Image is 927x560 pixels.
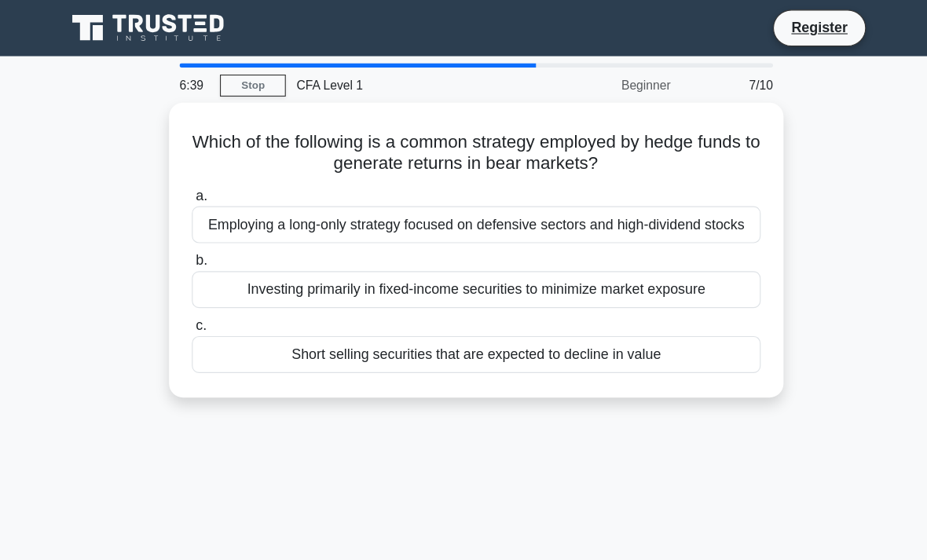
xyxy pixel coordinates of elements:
div: Employing a long-only strategy focused on defensive sectors and high-dividend stocks [209,185,718,218]
div: Beginner [509,60,647,92]
div: CFA Level 1 [293,60,509,92]
div: 6:39 [189,60,234,92]
div: Short selling securities that are expected to decline in value [209,301,718,334]
div: Investing primarily in fixed-income securities to minimize market exposure [209,243,718,276]
a: Stop [234,67,293,86]
div: 7/10 [647,60,738,92]
span: a. [212,168,222,181]
h5: Which of the following is a common strategy employed by hedge funds to generate returns in bear m... [207,117,720,156]
a: Register [736,15,805,35]
span: c. [212,284,222,298]
span: b. [212,226,222,240]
